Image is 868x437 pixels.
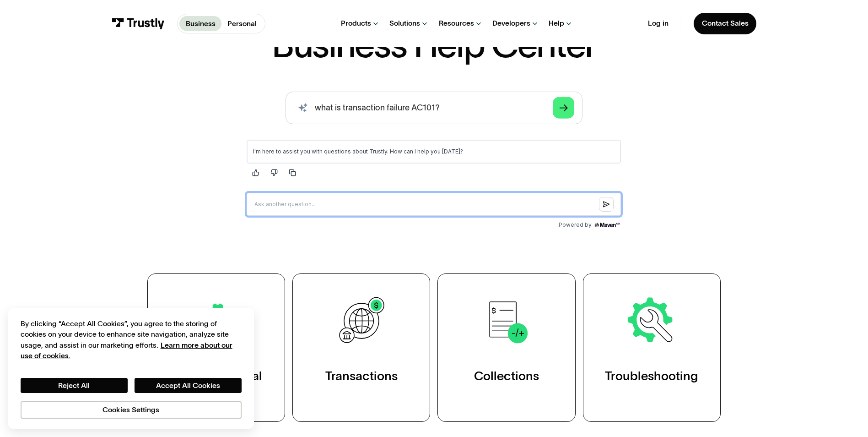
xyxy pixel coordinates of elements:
div: Help [549,19,564,28]
a: Merchant Portal Support [147,273,285,422]
img: Trustly Logo [112,18,165,29]
a: Personal [221,16,263,31]
a: Transactions [292,273,430,422]
a: Contact Sales [694,13,757,34]
div: Cookie banner [8,308,254,429]
button: Submit question [360,65,374,79]
a: Business [179,16,221,31]
p: I'm here to assist you with questions about Trustly. How can I help you [DATE]? [14,16,375,23]
input: Question box [7,60,382,83]
button: Reject All [21,378,128,393]
p: Business [186,18,216,29]
input: search [286,92,582,125]
div: By clicking “Accept All Cookies”, you agree to the storing of cookies on your device to enhance s... [21,318,242,361]
button: Accept All Cookies [135,378,242,393]
div: Privacy [21,318,242,419]
button: Cookies Settings [21,401,242,419]
a: Collections [437,273,575,422]
h1: Business Help Center [272,27,596,63]
div: Solutions [389,19,420,28]
form: Search [286,92,582,125]
a: Troubleshooting [583,273,721,422]
div: Troubleshooting [605,368,698,384]
p: Personal [227,18,257,29]
div: Developers [492,19,530,28]
div: Resources [439,19,474,28]
div: Contact Sales [702,19,749,28]
div: Products [341,19,371,28]
img: Maven AGI Logo [354,89,382,96]
div: Collections [474,368,539,384]
div: Transactions [325,368,398,384]
span: Powered by [319,89,352,96]
a: Log in [648,19,669,28]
